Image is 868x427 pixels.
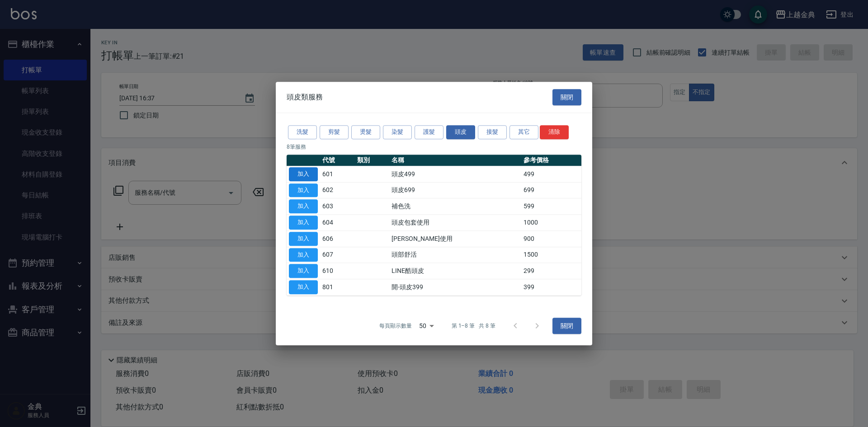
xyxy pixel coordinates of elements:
button: 加入 [289,248,318,262]
td: 610 [320,263,355,279]
button: 洗髮 [288,125,317,139]
td: 601 [320,166,355,183]
button: 接髮 [478,125,507,139]
button: 加入 [289,216,318,230]
button: 護髮 [415,125,443,139]
button: 剪髮 [320,125,349,139]
td: 399 [521,279,581,296]
button: 加入 [289,232,318,246]
p: 8 筆服務 [287,143,581,151]
div: 50 [415,314,437,338]
td: 599 [521,198,581,215]
td: 801 [320,279,355,296]
button: 關閉 [552,318,581,334]
td: 頭部舒活 [389,247,521,263]
td: 頭皮699 [389,182,521,198]
th: 代號 [320,155,355,166]
button: 清除 [540,125,569,139]
td: 頭皮499 [389,166,521,183]
td: LINE酷頭皮 [389,263,521,279]
td: 604 [320,215,355,231]
button: 燙髮 [351,125,380,139]
button: 加入 [289,200,318,214]
td: 499 [521,166,581,183]
td: 1000 [521,215,581,231]
p: 第 1–8 筆 共 8 筆 [452,322,495,330]
button: 加入 [289,264,318,278]
p: 每頁顯示數量 [379,322,412,330]
td: 607 [320,247,355,263]
span: 頭皮類服務 [287,93,323,102]
button: 加入 [289,280,318,294]
td: 299 [521,263,581,279]
td: 699 [521,182,581,198]
button: 頭皮 [446,125,475,139]
button: 其它 [509,125,538,139]
td: 補色洗 [389,198,521,215]
th: 類別 [355,155,390,166]
th: 參考價格 [521,155,581,166]
td: [PERSON_NAME]使用 [389,231,521,247]
td: 900 [521,231,581,247]
td: 1500 [521,247,581,263]
button: 關閉 [552,89,581,106]
td: 開-頭皮399 [389,279,521,296]
button: 加入 [289,183,318,197]
td: 606 [320,231,355,247]
td: 602 [320,182,355,198]
button: 加入 [289,167,318,181]
td: 頭皮包套使用 [389,215,521,231]
button: 染髮 [383,125,412,139]
td: 603 [320,198,355,215]
th: 名稱 [389,155,521,166]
